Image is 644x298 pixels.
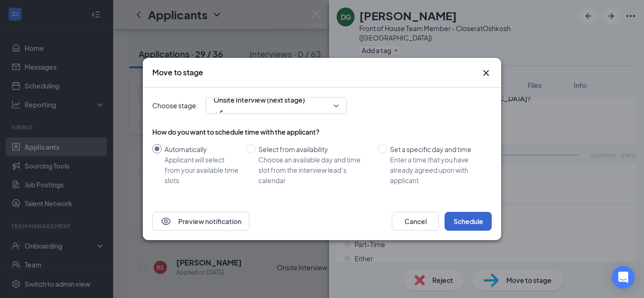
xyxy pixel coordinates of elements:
[480,67,492,79] button: Close
[152,127,492,137] div: How do you want to schedule time with the applicant?
[160,216,172,227] svg: Eye
[165,144,239,154] div: Automatically
[214,93,305,107] span: Onsite Interview (next stage)
[258,154,370,185] div: Choose an available day and time slot from the interview lead’s calendar
[390,144,484,154] div: Set a specific day and time
[390,154,484,185] div: Enter a time that you have already agreed upon with applicant
[152,212,249,231] button: EyePreview notification
[214,107,225,118] svg: Checkmark
[480,67,492,79] svg: Cross
[445,212,492,231] button: Schedule
[392,212,439,231] button: Cancel
[612,266,635,289] div: Open Intercom Messenger
[165,154,239,185] div: Applicant will select from your available time slots
[152,100,198,111] span: Choose stage:
[258,144,370,154] div: Select from availability
[152,67,203,78] h3: Move to stage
